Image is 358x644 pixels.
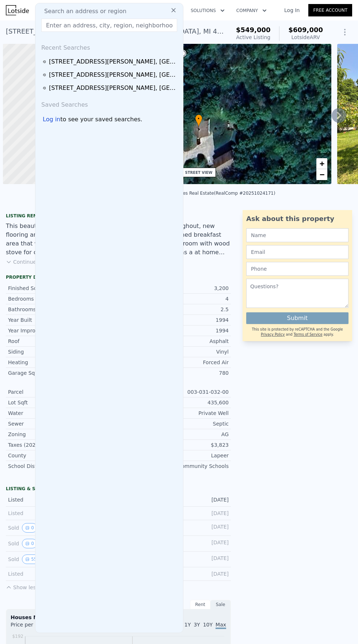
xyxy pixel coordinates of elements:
input: Phone [246,262,349,276]
div: Rent [190,600,210,609]
div: [DATE] [176,510,229,517]
div: Siding [8,348,118,355]
a: [STREET_ADDRESS][PERSON_NAME], [GEOGRAPHIC_DATA],MI 48428 [43,57,178,66]
div: Sold [8,555,113,564]
button: View historical data [22,539,37,548]
button: Show less history [6,581,58,591]
div: Listed [8,570,113,578]
span: • [195,115,202,122]
div: Water [8,409,118,417]
div: This beautiful cape cod home has it all. Newly painted throughout, new flooring and appliances. L... [6,222,231,257]
div: [DATE] [176,523,229,533]
div: Log in [43,115,60,124]
span: Search an address or region [38,7,126,16]
button: Solutions [185,4,231,17]
div: [DATE] [176,539,229,548]
a: Zoom out [316,169,327,180]
input: Name [246,228,349,242]
div: Sold [8,523,113,533]
div: [STREET_ADDRESS][PERSON_NAME] , [GEOGRAPHIC_DATA] , MI 48412 [49,71,178,79]
button: View historical data [22,555,40,564]
button: Show Options [338,25,352,39]
button: Company [231,4,273,17]
div: LISTING & SALE HISTORY [6,486,231,493]
div: Price per Square Foot [11,621,118,633]
div: Ask about this property [246,214,349,224]
a: Zoom in [316,158,327,169]
div: Saved Searches [38,95,180,112]
span: to see your saved searches. [60,115,142,124]
button: Continue reading [6,258,57,266]
div: Listed [8,510,113,517]
div: Garage Sqft [8,369,118,377]
a: [STREET_ADDRESS][PERSON_NAME], [GEOGRAPHIC_DATA],MI 48412 [43,71,178,79]
div: Finished Sqft [8,285,118,292]
div: School District [8,462,118,470]
a: [STREET_ADDRESS][PERSON_NAME], [GEOGRAPHIC_DATA],MI 48446 [43,84,178,92]
span: $609,000 [288,26,323,34]
a: Privacy Policy [261,332,285,336]
div: Lot Sqft [8,399,118,406]
span: 3Y [194,622,200,628]
div: Taxes (2023) [8,441,118,449]
div: Sewer [8,420,118,427]
div: County [8,452,118,459]
button: Submit [246,312,349,324]
div: Listing remarks [6,213,231,219]
span: + [320,159,324,168]
div: Recent Searches [38,38,180,55]
span: Max [216,622,226,629]
div: [STREET_ADDRESS][PERSON_NAME] , [GEOGRAPHIC_DATA] , MI 48428 [49,57,178,66]
div: Houses Median Sale [11,614,226,621]
div: Year Improved [8,327,118,334]
div: Lotside ARV [288,34,323,41]
div: This site is protected by reCAPTCHA and the Google and apply. [246,327,349,338]
input: Email [246,245,349,259]
button: View historical data [22,523,37,533]
div: Roof [8,338,118,345]
div: Bedrooms [8,295,118,302]
span: 10Y [203,622,213,628]
a: Log In [275,7,308,14]
span: 1Y [184,622,191,628]
img: Lotside [6,5,29,15]
div: Year Built [8,316,118,324]
div: • [195,114,202,127]
div: STREET VIEW [185,170,213,175]
div: Heating [8,359,118,366]
div: [DATE] [176,555,229,564]
div: [DATE] [176,570,229,578]
div: [STREET_ADDRESS][PERSON_NAME] , [GEOGRAPHIC_DATA] , MI 48446 [49,84,178,92]
tspan: $192 [12,634,23,639]
div: Property details [6,274,231,280]
span: − [320,170,324,179]
div: Parcel [8,388,118,396]
span: Active Listing [236,34,270,40]
div: Bathrooms [8,306,118,313]
div: Sale [210,600,231,609]
a: Free Account [308,4,352,16]
a: Terms of Service [294,332,323,336]
div: [STREET_ADDRESS][PERSON_NAME] , [GEOGRAPHIC_DATA] , MI 48428 [6,26,224,37]
span: $549,000 [236,26,271,34]
div: Zoning [8,431,118,438]
input: Enter an address, city, region, neighborhood or zip code [41,19,177,32]
div: [DATE] [176,496,229,503]
div: Sold [8,539,113,548]
div: Listed [8,496,113,503]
